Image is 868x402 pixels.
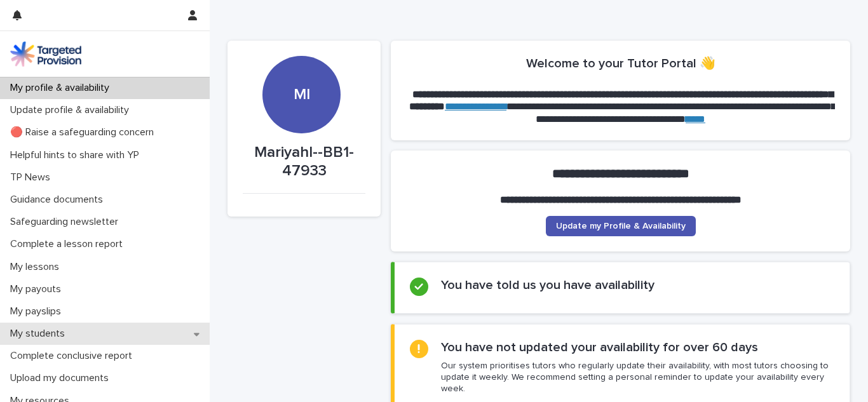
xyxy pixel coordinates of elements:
[5,261,69,273] p: My lessons
[5,372,119,384] p: Upload my documents
[441,278,654,293] h2: You have told us you have availability
[5,104,139,116] p: Update profile & availability
[5,149,149,161] p: Helpful hints to share with YP
[441,340,758,355] h2: You have not updated your availability for over 60 days
[262,8,340,104] div: MI
[5,216,128,228] p: Safeguarding newsletter
[5,194,113,206] p: Guidance documents
[5,82,119,94] p: My profile & availability
[556,222,686,231] span: Update my Profile & Availability
[441,360,834,395] p: Our system prioritises tutors who regularly update their availability, with most tutors choosing ...
[5,238,133,250] p: Complete a lesson report
[5,126,164,138] p: 🔴 Raise a safeguarding concern
[5,171,60,184] p: TP News
[10,41,81,67] img: M5nRWzHhSzIhMunXDL62
[546,216,696,236] a: Update my Profile & Availability
[5,328,75,340] p: My students
[5,283,71,295] p: My payouts
[5,350,142,362] p: Complete conclusive report
[243,144,365,180] p: MariyahI--BB1-47933
[5,305,71,318] p: My payslips
[526,56,715,71] h2: Welcome to your Tutor Portal 👋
